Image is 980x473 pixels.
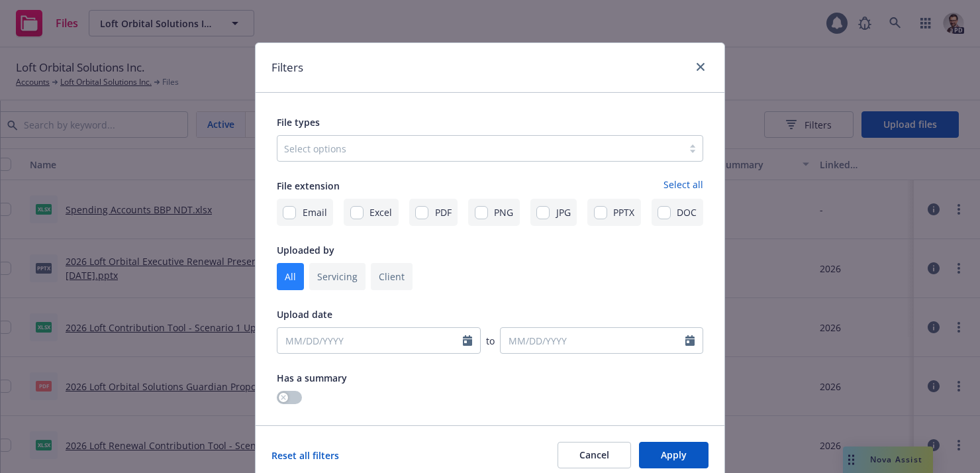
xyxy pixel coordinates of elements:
[369,205,392,219] span: Excel
[277,180,340,192] span: File extension
[661,448,687,461] span: Apply
[271,448,339,462] a: Reset all filters
[277,372,347,384] span: Has a summary
[579,448,609,461] span: Cancel
[500,327,704,354] input: MM/DD/YYYY
[303,205,327,219] span: Email
[613,205,634,219] span: PPTX
[677,205,697,219] span: DOC
[494,205,513,219] span: PNG
[556,205,571,219] span: JPG
[663,178,703,193] a: Select all
[277,116,320,129] span: File types
[639,442,709,468] button: Apply
[271,59,303,76] h1: Filters
[558,442,631,468] button: Cancel
[435,205,452,219] span: PDF
[277,244,334,256] span: Uploaded by
[486,334,495,348] span: to
[277,308,332,321] span: Upload date
[277,327,481,354] input: MM/DD/YYYY
[693,59,709,75] a: close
